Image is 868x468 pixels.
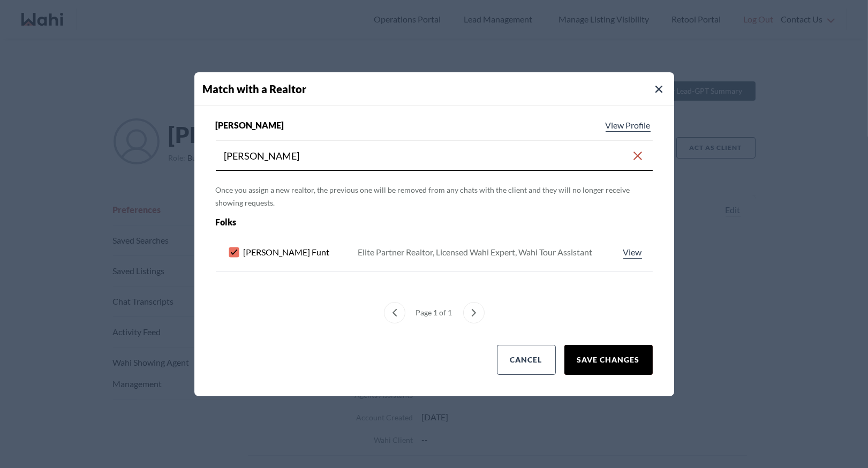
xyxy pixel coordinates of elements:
[463,302,485,323] button: next page
[564,345,653,375] button: Save Changes
[216,302,653,323] nav: Match with an agent menu pagination
[412,302,457,323] div: Page 1 of 1
[497,345,556,375] button: Cancel
[216,184,653,209] p: Once you assign a new realtor, the previous one will be removed from any chats with the client an...
[603,119,653,132] a: View profile
[653,83,666,96] button: Close Modal
[216,119,284,132] span: [PERSON_NAME]
[358,246,593,259] div: Elite Partner Realtor, Licensed Wahi Expert, Wahi Tour Assistant
[631,146,644,165] button: Clear search
[203,81,674,97] h4: Match with a Realtor
[621,246,644,259] a: View profile
[216,216,565,229] div: Folks
[244,246,330,259] span: [PERSON_NAME] Funt
[384,302,405,323] button: previous page
[224,146,631,165] input: Search input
